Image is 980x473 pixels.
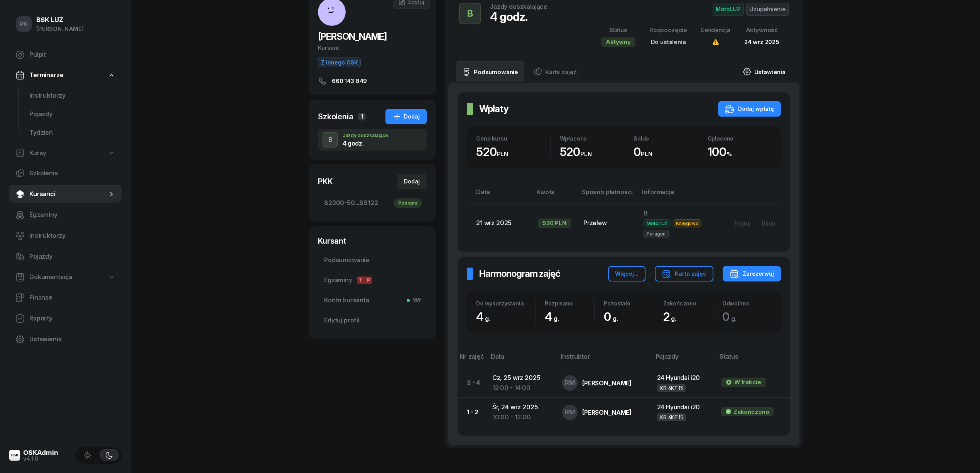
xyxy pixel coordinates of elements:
div: B [464,6,476,21]
button: Dodaj [385,109,427,124]
button: Usuń [756,217,781,230]
span: Terminarze [29,70,63,80]
a: 82300-50...89122Pobrano [318,194,427,212]
a: Kursy [9,144,122,162]
div: Kursant [318,236,427,246]
div: Edytuj [734,220,751,227]
div: Odwołano [722,300,772,307]
span: Dokumentacja [29,272,72,282]
span: Ustawienia [29,334,115,344]
span: T [357,276,365,284]
div: Szkolenia [318,111,353,122]
a: Terminarze [9,66,122,84]
div: Saldo [634,135,698,142]
th: Data [486,351,556,368]
div: Więcej... [615,269,639,278]
div: Status [601,25,635,35]
a: Pojazdy [23,105,122,124]
div: OSKAdmin [23,449,58,456]
button: Karta zajęć [655,266,713,281]
div: Jazdy doszkalające [343,133,388,138]
div: Cena kursu [476,135,550,142]
span: 21 wrz 2025 [476,219,512,227]
a: Karta zajęć [527,61,583,83]
span: [PERSON_NAME] [318,31,387,42]
button: B [323,132,338,147]
span: Kursanci [29,189,108,199]
span: 2 [663,310,681,324]
a: Raporty [9,309,122,328]
div: Jazdy doszkalające [490,3,547,10]
span: Księgowa [673,219,701,227]
span: Paragon [644,230,669,238]
a: Tydzień [23,124,122,142]
a: Pojazdy [9,248,122,266]
span: 4 [476,310,494,324]
a: Ustawienia [737,61,792,83]
div: Opłacono [708,135,772,142]
a: Konto kursantaWł [318,291,427,310]
small: g. [613,315,618,322]
span: Finanse [29,293,115,303]
div: KR 6KF15 [660,385,683,391]
span: P [365,276,372,284]
div: KR 6KF15 [660,414,683,420]
th: Status [715,351,790,368]
img: logo-xs@2x.png [9,450,20,461]
span: Egzaminy [29,210,115,220]
div: BSK LUZ [36,17,84,23]
span: 660 143 849 [332,76,367,86]
small: g. [554,315,559,322]
th: Data [467,187,532,203]
div: Aktywność [744,25,779,35]
a: Instruktorzy [23,86,122,105]
small: PLN [580,150,592,158]
div: 4 godz. [490,10,547,24]
button: Dodaj wpłatę [718,101,781,117]
a: Finanse [9,288,122,307]
span: Instruktorzy [29,91,115,101]
button: Edytuj [729,217,756,230]
div: 520 [560,145,624,159]
span: Pulpit [29,50,115,60]
div: 24 Hyundai i20 [657,402,709,412]
div: v4.1.0 [23,456,58,461]
div: Dodaj [392,112,420,121]
span: Konto kursanta [324,295,421,305]
span: RM [565,380,575,386]
div: 12:00 - 14:00 [492,383,550,393]
div: Pobrano [394,198,422,208]
span: Szkolenia [29,168,115,178]
div: Dodaj wpłatę [725,104,774,114]
div: Kursant [318,43,427,53]
th: Kwota [532,187,577,203]
span: 1 [358,113,366,120]
div: Wpłacono [560,135,624,142]
span: B [644,209,648,217]
span: Uzupełnienie [746,3,789,16]
div: Usuń [762,220,776,227]
a: Kursanci [9,185,122,203]
span: Do ustalenia [651,38,686,46]
a: EgzaminyTP [318,271,427,290]
span: 82300-50...89122 [324,198,421,208]
span: Kursy [29,148,46,158]
td: Cz, 25 wrz 2025 [486,368,556,398]
a: Edytuj profil [318,311,427,330]
div: Przelew [583,218,631,228]
span: 0 [722,310,740,324]
div: [PERSON_NAME] [36,24,84,34]
div: Dodaj [404,177,420,186]
button: Z innego OSK [318,58,361,67]
td: 1 - 2 [458,398,486,427]
span: Wł [410,295,421,305]
button: MotoLUZUzupełnienie [713,3,789,16]
div: B [325,133,336,146]
a: Instruktorzy [9,227,122,245]
span: Egzaminy [324,275,421,285]
div: Pozostało [604,300,653,307]
a: Szkolenia [9,164,122,183]
th: Informacje [637,187,723,203]
div: [PERSON_NAME] [582,409,632,415]
div: Zarezerwuj [730,269,774,278]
